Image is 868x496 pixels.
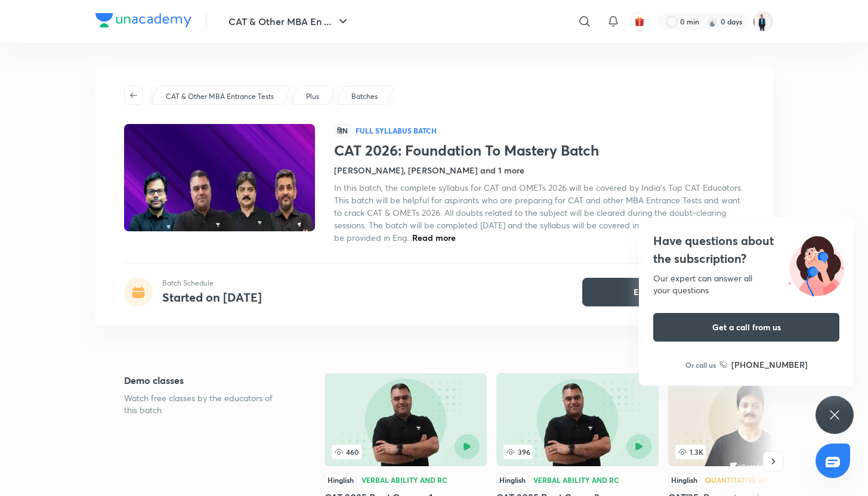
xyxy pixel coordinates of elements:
[706,15,718,27] img: streak
[668,473,700,486] div: Hinglish
[675,445,706,459] span: 1.3K
[731,358,808,371] h6: [PHONE_NUMBER]
[334,124,351,137] span: हिN
[496,473,529,486] div: Hinglish
[533,476,619,483] div: Verbal Ability and RC
[634,16,645,27] img: avatar
[122,123,316,232] img: Thumbnail
[779,232,854,296] img: ttu_illustration_new.svg
[334,182,743,243] span: In this batch, the complete syllabus for CAT and OMETs 2026 will be covered by India's Top CAT Ed...
[685,359,716,370] p: Or call us
[412,232,456,243] span: Read more
[582,278,708,306] button: Enroll
[162,289,262,305] h4: Started on [DATE]
[634,286,656,298] span: Enroll
[124,392,286,416] p: Watch free classes by the educators of this batch
[653,313,839,342] button: Get a call from us
[221,10,357,33] button: CAT & Other MBA En ...
[306,91,319,102] p: Plus
[653,232,839,268] h4: Have questions about the subscription?
[334,142,745,159] h1: CAT 2026: Foundation To Mastery Batch
[162,278,262,289] p: Batch Schedule
[356,126,437,135] p: Full Syllabus Batch
[334,164,524,176] h4: [PERSON_NAME], [PERSON_NAME] and 1 more
[362,476,447,483] div: Verbal Ability and RC
[719,358,808,371] a: [PHONE_NUMBER]
[503,445,533,459] span: 396
[351,91,378,102] p: Batches
[332,445,362,459] span: 460
[653,272,839,296] div: Our expert can answer all your questions
[630,12,649,31] button: avatar
[95,13,191,27] img: Company Logo
[166,91,274,102] p: CAT & Other MBA Entrance Tests
[163,91,276,102] a: CAT & Other MBA Entrance Tests
[753,11,773,32] img: Puneet wasan
[304,91,321,102] a: Plus
[325,473,357,486] div: Hinglish
[124,373,286,387] h5: Demo classes
[349,91,379,102] a: Batches
[95,13,191,30] a: Company Logo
